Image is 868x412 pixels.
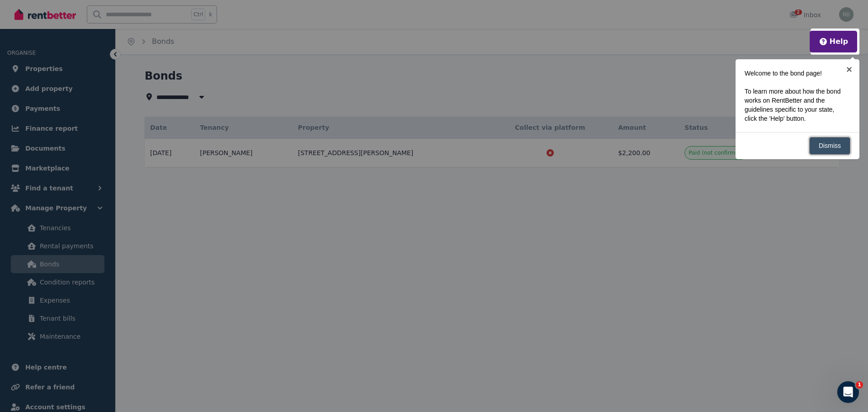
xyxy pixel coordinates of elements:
[809,137,850,155] a: Dismiss
[837,381,859,403] iframe: Intercom live chat
[745,87,845,123] p: To learn more about how the bond works on RentBetter and the guidelines specific to your state, c...
[839,59,859,80] a: ×
[856,381,863,388] span: 1
[819,36,848,47] button: Help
